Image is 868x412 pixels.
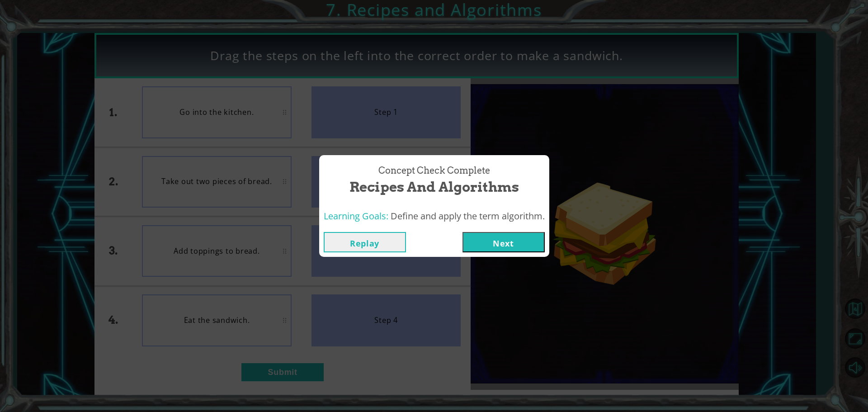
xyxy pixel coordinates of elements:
span: Learning Goals: [324,210,388,222]
span: Recipes and Algorithms [349,177,519,197]
span: Define and apply the term algorithm. [391,210,545,222]
span: Concept Check Complete [378,164,490,177]
button: Replay [324,232,406,252]
button: Next [462,232,545,252]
